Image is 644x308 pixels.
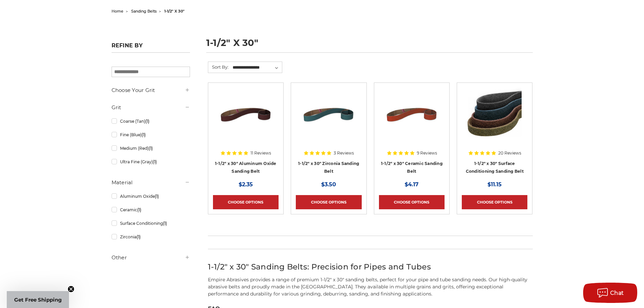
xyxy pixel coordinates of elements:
[206,38,533,53] h1: 1-1/2" x 30"
[137,207,141,212] span: (1)
[219,88,273,142] img: 1-1/2" x 30" Sanding Belt - Aluminum Oxide
[462,195,527,209] a: Choose Options
[112,217,190,229] a: Surface Conditioning
[251,151,271,155] span: 11 Reviews
[462,88,527,153] a: 1.5"x30" Surface Conditioning Sanding Belts
[112,86,190,94] h5: Choose Your Grit
[334,151,354,155] span: 3 Reviews
[155,194,159,199] span: (1)
[213,88,279,153] a: 1-1/2" x 30" Sanding Belt - Aluminum Oxide
[405,181,419,188] span: $4.17
[417,151,437,155] span: 9 Reviews
[239,181,253,188] span: $2.35
[213,195,279,209] a: Choose Options
[112,115,190,127] a: Coarse (Tan)
[232,63,282,73] select: Sort By:
[379,195,445,209] a: Choose Options
[163,221,167,226] span: (1)
[487,181,502,188] span: $11.15
[112,179,190,187] h5: Material
[112,129,190,141] a: Fine (Blue)
[112,204,190,216] a: Ceramic
[149,146,153,151] span: (1)
[298,161,359,174] a: 1-1/2" x 30" Zirconia Sanding Belt
[112,142,190,154] a: Medium (Red)
[112,9,123,14] a: home
[112,42,190,53] h5: Refine by
[610,290,624,296] span: Chat
[215,161,277,174] a: 1-1/2" x 30" Aluminum Oxide Sanding Belt
[583,283,637,303] button: Chat
[379,88,445,153] a: 1-1/2" x 30" Sanding Belt - Ceramic
[142,132,146,137] span: (1)
[321,181,336,188] span: $3.50
[112,231,190,243] a: Zirconia
[145,119,149,124] span: (1)
[208,276,533,298] p: Empire Abrasives provides a range of premium 1-1/2" x 30" sanding belts, perfect for your pipe an...
[296,88,361,153] a: 1-1/2" x 30" Sanding Belt - Zirconia
[14,297,62,303] span: Get Free Shipping
[112,254,190,262] h5: Other
[164,9,185,14] span: 1-1/2" x 30"
[208,261,533,273] h2: 1-1/2" x 30" Sanding Belts: Precision for Pipes and Tubes
[112,190,190,202] a: Aluminum Oxide
[137,234,141,239] span: (1)
[466,161,524,174] a: 1-1/2" x 30" Surface Conditioning Sanding Belt
[296,195,361,209] a: Choose Options
[302,88,356,142] img: 1-1/2" x 30" Sanding Belt - Zirconia
[153,159,157,164] span: (1)
[112,103,190,112] h5: Grit
[208,62,229,72] label: Sort By:
[385,88,439,142] img: 1-1/2" x 30" Sanding Belt - Ceramic
[468,88,522,142] img: 1.5"x30" Surface Conditioning Sanding Belts
[68,286,74,292] button: Close teaser
[7,291,69,308] div: Get Free ShippingClose teaser
[498,151,521,155] span: 20 Reviews
[131,9,157,14] a: sanding belts
[381,161,443,174] a: 1-1/2" x 30" Ceramic Sanding Belt
[112,156,190,168] a: Ultra Fine (Gray)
